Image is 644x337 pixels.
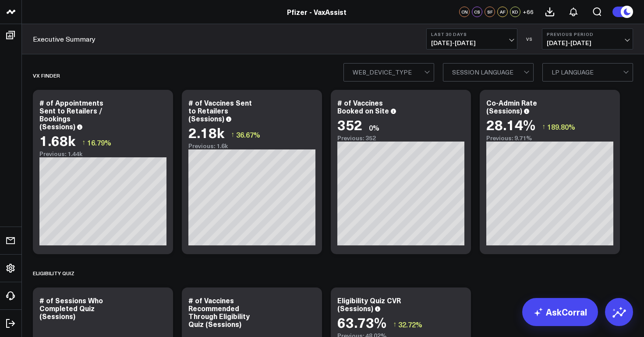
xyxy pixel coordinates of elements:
button: +66 [523,7,534,17]
span: 189.80% [547,122,575,131]
span: 16.79% [87,138,111,147]
div: Previous: 1.6k [188,142,315,149]
span: ↑ [82,137,85,148]
div: Previous: 1.44k [39,150,166,157]
div: 2.18k [188,124,224,140]
div: Eligibility Quiz CVR (Sessions) [337,295,401,313]
div: Previous: 352 [337,135,464,142]
div: AF [497,7,508,17]
div: Eligibility Quiz [33,263,74,283]
div: 28.14% [486,117,535,132]
div: Previous: 9.71% [486,135,613,142]
div: CN [459,7,470,17]
a: AskCorral [522,298,598,326]
div: # of Vaccines Recommended Through Eligibility Quiz (Sessions) [188,295,250,329]
div: # of Vaccines Booked on Site [337,98,389,115]
span: [DATE] - [DATE] [547,39,628,46]
span: ↑ [542,121,545,132]
span: ↑ [393,319,396,330]
b: Previous Period [547,32,628,37]
div: KD [510,7,520,17]
div: Co-Admin Rate (Sessions) [486,98,537,115]
span: 32.72% [398,319,422,329]
span: [DATE] - [DATE] [431,39,513,46]
div: SF [485,7,495,17]
b: Last 30 Days [431,32,513,37]
div: # of Vaccines Sent to Retailers (Sessions) [188,98,252,123]
div: 63.73% [337,314,386,330]
span: ↑ [231,129,234,140]
a: Pfizer - VaxAssist [287,7,347,17]
div: 352 [337,117,362,132]
div: 0% [369,123,379,132]
span: + 66 [523,9,534,15]
button: Last 30 Days[DATE]-[DATE] [426,28,517,50]
div: # of Sessions Who Completed Quiz (Sessions) [39,295,103,321]
div: Vx Finder [33,65,60,85]
div: # of Appointments Sent to Retailers / Bookings (Sessions) [39,98,103,131]
div: VS [522,36,538,42]
a: Executive Summary [33,34,96,44]
div: 1.68k [39,132,75,148]
button: Previous Period[DATE]-[DATE] [542,28,633,50]
div: CS [472,7,482,17]
span: 36.67% [236,130,260,139]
